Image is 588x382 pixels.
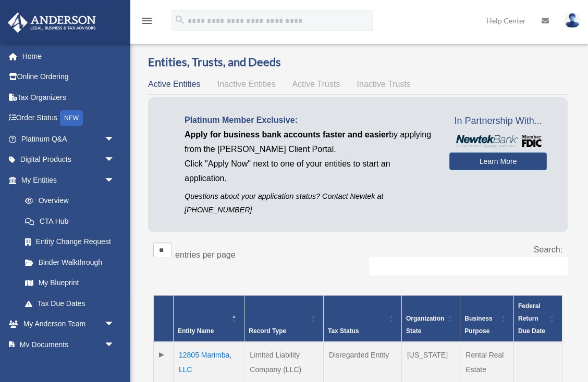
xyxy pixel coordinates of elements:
[7,170,125,190] a: My Entitiesarrow_drop_down
[148,54,568,70] h3: Entities, Trusts, and Deeds
[185,128,434,157] p: by applying from the [PERSON_NAME] Client Portal.
[104,129,125,150] span: arrow_drop_down
[7,334,130,355] a: My Documentsarrow_drop_down
[15,232,125,252] a: Entity Change Request
[534,245,562,254] label: Search:
[460,296,514,342] th: Business Purpose: Activate to sort
[514,296,562,342] th: Federal Return Due Date: Activate to sort
[185,130,389,139] span: Apply for business bank accounts faster and easier
[15,293,125,314] a: Tax Due Dates
[148,80,200,88] span: Active Entities
[5,12,99,33] img: Anderson Advisors Platinum Portal
[7,314,130,335] a: My Anderson Teamarrow_drop_down
[249,327,286,335] span: Record Type
[292,80,340,88] span: Active Trusts
[15,190,120,211] a: Overview
[464,315,492,335] span: Business Purpose
[244,296,324,342] th: Record Type: Activate to sort
[449,113,547,130] span: In Partnership With...
[455,135,542,147] img: NewtekBankLogoSM.png
[217,80,276,88] span: Inactive Entities
[174,296,244,342] th: Entity Name: Activate to invert sorting
[104,149,125,171] span: arrow_drop_down
[7,129,130,149] a: Platinum Q&Aarrow_drop_down
[7,67,130,87] a: Online Ordering
[449,152,547,170] a: Learn More
[7,46,130,67] a: Home
[323,296,401,342] th: Tax Status: Activate to sort
[141,15,153,27] i: menu
[185,190,434,216] p: Questions about your application status? Contact Newtek at [PHONE_NUMBER]
[60,110,83,126] div: NEW
[104,314,125,335] span: arrow_drop_down
[401,296,460,342] th: Organization State: Activate to sort
[406,315,444,335] span: Organization State
[328,327,359,335] span: Tax Status
[104,170,125,191] span: arrow_drop_down
[141,18,153,27] a: menu
[7,87,130,108] a: Tax Organizers
[104,334,125,355] span: arrow_drop_down
[518,302,545,335] span: Federal Return Due Date
[178,327,214,335] span: Entity Name
[174,14,186,26] i: search
[185,113,434,128] p: Platinum Member Exclusive:
[15,252,125,273] a: Binder Walkthrough
[565,13,580,28] img: User Pic
[185,157,434,186] p: Click "Apply Now" next to one of your entities to start an application.
[175,250,236,259] label: entries per page
[15,273,125,294] a: My Blueprint
[7,108,130,129] a: Order StatusNEW
[15,211,125,232] a: CTA Hub
[7,149,130,170] a: Digital Productsarrow_drop_down
[357,80,411,88] span: Inactive Trusts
